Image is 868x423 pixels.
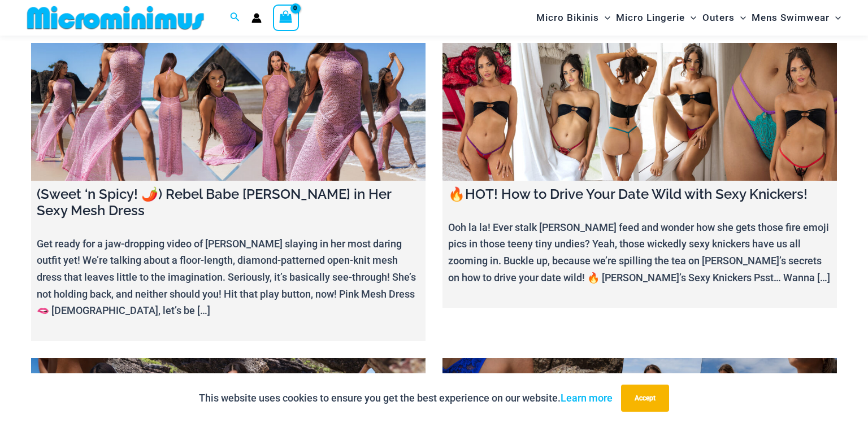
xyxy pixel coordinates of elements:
[702,3,735,32] span: Outers
[700,3,749,32] a: OutersMenu ToggleMenu Toggle
[37,186,420,219] h4: (Sweet ‘n Spicy! 🌶️) Rebel Babe [PERSON_NAME] in Her Sexy Mesh Dress
[599,3,610,32] span: Menu Toggle
[230,11,240,25] a: Search icon link
[273,5,299,30] a: View Shopping Cart, empty
[536,3,599,32] span: Micro Bikinis
[37,236,420,320] p: Get ready for a jaw-dropping video of [PERSON_NAME] slaying in her most daring outfit yet! We’re ...
[752,3,830,32] span: Mens Swimwear
[442,43,837,181] a: 🔥HOT! How to Drive Your Date Wild with Sexy Knickers!
[532,2,845,34] nav: Site Navigation
[830,3,841,32] span: Menu Toggle
[448,186,831,203] h4: 🔥HOT! How to Drive Your Date Wild with Sexy Knickers!
[31,43,426,181] a: (Sweet ‘n Spicy! 🌶️) Rebel Babe Tayla in Her Sexy Mesh Dress
[616,3,685,32] span: Micro Lingerie
[685,3,696,32] span: Menu Toggle
[613,3,699,32] a: Micro LingerieMenu ToggleMenu Toggle
[561,392,613,404] a: Learn more
[23,5,209,30] img: MM SHOP LOGO FLAT
[621,385,669,412] button: Accept
[735,3,746,32] span: Menu Toggle
[749,3,844,32] a: Mens SwimwearMenu ToggleMenu Toggle
[448,219,831,286] p: Ooh la la! Ever stalk [PERSON_NAME] feed and wonder how she gets those fire emoji pics in those t...
[251,13,262,23] a: Account icon link
[199,390,613,407] p: This website uses cookies to ensure you get the best experience on our website.
[533,3,613,32] a: Micro BikinisMenu ToggleMenu Toggle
